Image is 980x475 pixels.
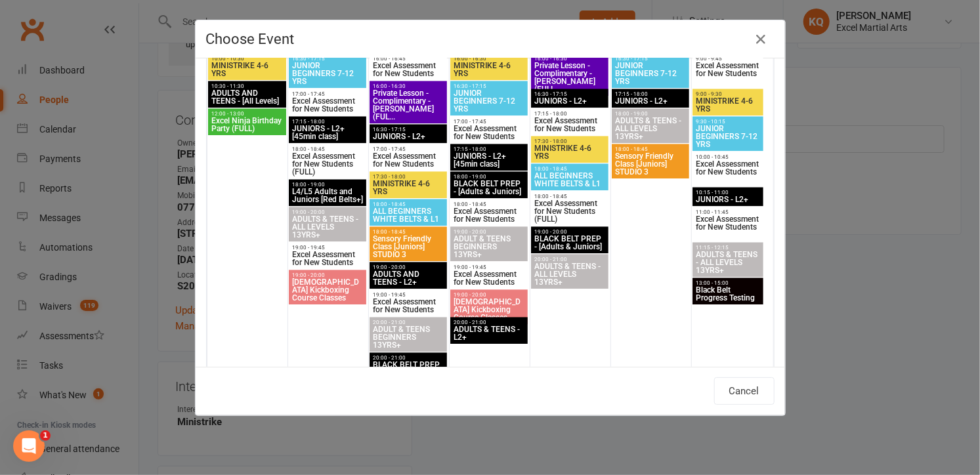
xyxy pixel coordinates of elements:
span: Private Lesson - Complimentary - [PERSON_NAME] (FULL... [534,62,606,93]
span: Excel Assessment for New Students [372,62,444,77]
span: Excel Assessment for New Students [372,152,444,168]
span: [DEMOGRAPHIC_DATA] Kickboxing Course Classes [291,278,364,302]
span: ADULTS & TEENS - ALL LEVELS 13YRS+ [695,251,760,274]
span: 10:00 - 10:45 [695,154,760,160]
span: ADULTS & TEENS - ALL LEVELS 13YRS+ [291,215,364,239]
button: Cancel [714,377,775,405]
span: 20:00 - 21:00 [372,320,444,325]
span: ALL BEGINNERS WHITE BELTS & L1 [534,172,606,188]
span: Excel Assessment for New Students [695,160,760,176]
span: 11:00 - 11:45 [695,209,760,215]
span: 9:00 - 9:45 [695,56,760,62]
span: MINISTRIKE 4-6 YRS [534,144,606,160]
span: Excel Assessment for New Students [695,62,760,77]
span: 18:00 - 18:45 [453,201,525,207]
button: Close [751,29,772,50]
span: 9:00 - 9:30 [695,91,760,97]
span: [DEMOGRAPHIC_DATA] Kickboxing Course Classes [453,298,525,321]
span: 18:00 - 18:45 [372,229,444,235]
span: 16:30 - 17:15 [453,83,525,89]
span: 18:00 - 18:45 [614,146,687,152]
span: Black Belt Progress Testing [695,286,760,302]
span: ADULTS AND TEENS - [All Levels] [211,89,283,105]
span: 13:00 - 15:00 [695,280,760,286]
span: 16:30 - 17:15 [291,56,364,62]
span: Excel Assessment for New Students [453,270,525,286]
span: ADULTS & TEENS - L2+ [453,325,525,341]
span: JUNIORS - L2+ [534,97,606,105]
span: L4/L5 Adults and Juniors [Red Belts+] [291,188,364,203]
span: JUNIORS - L2+ [695,196,760,203]
span: 17:15 - 18:00 [453,146,525,152]
span: ADULT & TEENS BEGINNERS 13YRS+ [453,235,525,258]
span: 11:15 - 12:15 [695,245,760,251]
span: 18:00 - 19:00 [453,174,525,180]
span: 19:00 - 20:00 [291,209,364,215]
span: 17:15 - 18:00 [291,119,364,125]
span: JUNIOR BEGINNERS 7-12 YRS [291,62,364,85]
span: Excel Assessment for New Students [453,207,525,223]
span: 18:00 - 18:45 [291,146,364,152]
span: JUNIOR BEGINNERS 7-12 YRS [453,89,525,113]
span: Excel Assessment for New Students [291,97,364,113]
span: ADULTS & TEENS - ALL LEVELS 13YRS+ [614,117,687,140]
span: 19:00 - 20:00 [453,229,525,235]
span: JUNIORS - L2+ [45min class] [453,152,525,168]
span: MINISTRIKE 4-6 YRS [695,97,760,113]
span: 16:30 - 17:15 [372,127,444,133]
span: 19:00 - 20:00 [291,272,364,278]
span: ADULTS & TEENS - ALL LEVELS 13YRS+ [534,262,606,286]
span: MINISTRIKE 4-6 YRS [211,62,283,77]
span: Excel Assessment for New Students [291,251,364,266]
span: 18:00 - 18:45 [534,194,606,199]
span: MINISTRIKE 4-6 YRS [372,180,444,196]
span: 16:30 - 17:15 [614,56,687,62]
span: 19:00 - 20:00 [534,229,606,235]
span: Excel Ninja Birthday Party (FULL) [211,117,283,133]
span: 16:00 - 16:45 [372,56,444,62]
span: Sensory Friendly Class [Juniors] STUDIO 3 [372,235,444,258]
span: 17:00 - 17:45 [291,91,364,97]
span: 1 [40,430,51,441]
span: Excel Assessment for New Students [453,125,525,140]
span: JUNIOR BEGINNERS 7-12 YRS [614,62,687,85]
span: Excel Assessment for New Students [695,215,760,231]
span: 18:00 - 18:45 [534,166,606,172]
span: 12:00 - 13:00 [211,111,283,117]
span: 18:00 - 19:00 [291,182,364,188]
span: 20:00 - 21:00 [534,257,606,262]
span: BLACK BELT PREP - [Adults & Juniors] [453,180,525,196]
span: 18:00 - 18:45 [372,201,444,207]
span: 10:30 - 11:30 [211,83,283,89]
h4: Choose Event [206,31,775,47]
span: MINISTRIKE 4-6 YRS [453,62,525,77]
span: ADULTS AND TEENS - L2+ [372,270,444,286]
span: JUNIORS - L2+ [614,97,687,105]
span: 9:30 - 10:15 [695,119,760,125]
span: 10:15 - 11:00 [695,190,760,196]
iframe: Intercom live chat [13,430,45,462]
span: 19:00 - 19:45 [372,292,444,298]
span: 16:00 - 16:30 [453,56,525,62]
span: Sensory Friendly Class [Juniors] STUDIO 3 [614,152,687,176]
span: 10:00 - 10:30 [211,56,283,62]
span: 20:00 - 21:00 [453,320,525,325]
span: 20:00 - 21:00 [372,355,444,361]
span: 18:00 - 19:00 [614,111,687,117]
span: JUNIORS - L2+ [372,133,444,140]
span: Excel Assessment for New Students (FULL) [534,199,606,223]
span: 19:00 - 19:45 [453,264,525,270]
span: Private Lesson - Complimentary - [PERSON_NAME] (FUL... [372,89,444,121]
span: 19:00 - 19:45 [291,245,364,251]
span: ALL BEGINNERS WHITE BELTS & L1 [372,207,444,223]
span: 17:30 - 18:00 [372,174,444,180]
span: 17:15 - 18:00 [614,91,687,97]
span: BLACK BELT PREP - [Teens/Adults 16yrs+] [372,361,444,384]
span: 16:00 - 16:30 [372,83,444,89]
span: JUNIOR BEGINNERS 7-12 YRS [695,125,760,148]
span: Excel Assessment for New Students (FULL) [291,152,364,176]
span: 17:15 - 18:00 [534,111,606,117]
span: 16:00 - 16:30 [534,56,606,62]
span: 16:30 - 17:15 [534,91,606,97]
span: Excel Assessment for New Students [534,117,606,133]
